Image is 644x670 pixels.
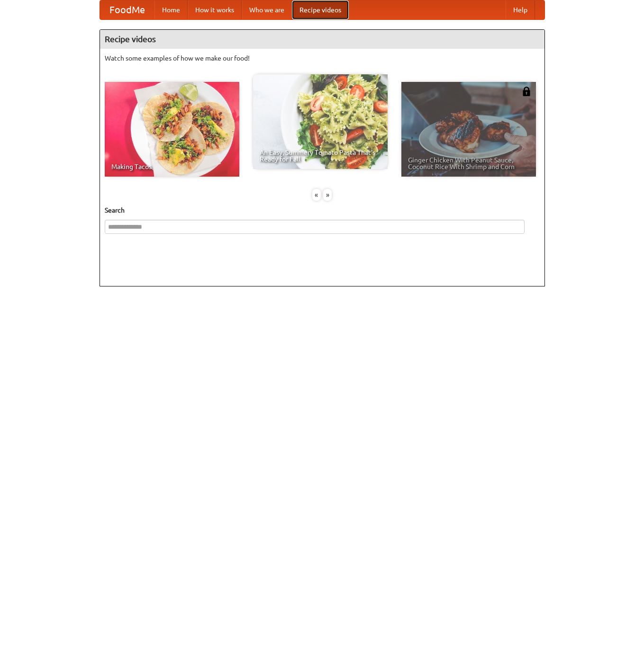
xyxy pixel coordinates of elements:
a: An Easy, Summery Tomato Pasta That's Ready for Fall [253,74,388,169]
a: Home [154,0,188,19]
a: Recipe videos [292,0,349,19]
a: How it works [188,0,242,19]
h5: Search [105,205,540,215]
p: Watch some examples of how we make our food! [105,54,540,63]
a: Making Tacos [105,82,239,177]
img: 483408.png [522,87,531,96]
a: Who we are [242,0,292,19]
div: « [312,189,321,201]
div: » [323,189,332,201]
h4: Recipe videos [100,30,544,49]
span: Making Tacos [111,163,233,170]
a: FoodMe [100,0,154,19]
span: An Easy, Summery Tomato Pasta That's Ready for Fall [260,149,381,162]
a: Help [506,0,535,19]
